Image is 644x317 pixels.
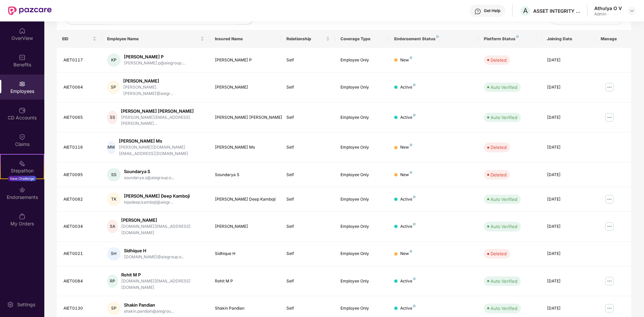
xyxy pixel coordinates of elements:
div: Self [286,305,329,312]
div: Rohit M P [215,278,276,284]
div: New [400,251,412,257]
div: [PERSON_NAME] [121,217,204,223]
div: Employee Only [340,223,383,230]
img: svg+xml;base64,PHN2ZyBpZD0iSGVscC0zMngzMiIgeG1sbnM9Imh0dHA6Ly93d3cudzMub3JnLzIwMDAvc3ZnIiB3aWR0aD... [474,8,481,15]
div: [PERSON_NAME] [215,223,276,230]
div: [DATE] [547,196,590,203]
div: Shakin Pandian [124,302,174,308]
th: Relationship [281,30,335,48]
div: Employee Only [340,196,383,203]
th: Coverage Type [335,30,389,48]
div: AIET0095 [63,172,96,178]
div: New [400,172,412,178]
div: AIET0034 [63,223,96,230]
div: Employee Only [340,114,383,121]
div: Platform Status [484,36,536,42]
div: AIET0065 [63,114,96,121]
div: [DOMAIN_NAME][EMAIL_ADDRESS][DOMAIN_NAME] [121,278,204,291]
img: svg+xml;base64,PHN2ZyBpZD0iSG9tZSIgeG1sbnM9Imh0dHA6Ly93d3cudzMub3JnLzIwMDAvc3ZnIiB3aWR0aD0iMjAiIG... [19,28,26,34]
img: manageButton [604,194,615,205]
div: [PERSON_NAME] Ms [119,138,204,144]
div: Active [400,196,416,203]
img: svg+xml;base64,PHN2ZyB4bWxucz0iaHR0cDovL3d3dy53My5vcmcvMjAwMC9zdmciIHdpZHRoPSI4IiBoZWlnaHQ9IjgiIH... [413,305,416,307]
span: EID [62,36,91,42]
div: [DATE] [547,278,590,284]
img: svg+xml;base64,PHN2ZyB4bWxucz0iaHR0cDovL3d3dy53My5vcmcvMjAwMC9zdmciIHdpZHRoPSI4IiBoZWlnaHQ9IjgiIH... [413,196,416,198]
img: svg+xml;base64,PHN2ZyB4bWxucz0iaHR0cDovL3d3dy53My5vcmcvMjAwMC9zdmciIHdpZHRoPSI4IiBoZWlnaHQ9IjgiIH... [413,114,416,116]
div: New Challenge [8,176,36,181]
div: [PERSON_NAME] Deep Kamboji [215,196,276,203]
div: Endorsement Status [394,36,473,42]
img: svg+xml;base64,PHN2ZyB4bWxucz0iaHR0cDovL3d3dy53My5vcmcvMjAwMC9zdmciIHdpZHRoPSI4IiBoZWlnaHQ9IjgiIH... [413,84,416,86]
div: Active [400,278,416,284]
div: Self [286,196,329,203]
div: [PERSON_NAME][DOMAIN_NAME][EMAIL_ADDRESS][DOMAIN_NAME] [119,144,204,157]
div: [DATE] [547,144,590,151]
div: [PERSON_NAME] [PERSON_NAME] [121,108,204,114]
div: [DATE] [547,84,590,91]
div: AIET0130 [63,305,96,312]
img: svg+xml;base64,PHN2ZyB4bWxucz0iaHR0cDovL3d3dy53My5vcmcvMjAwMC9zdmciIHdpZHRoPSI4IiBoZWlnaHQ9IjgiIH... [410,250,412,253]
div: [DATE] [547,223,590,230]
div: Rohit M P [121,272,204,278]
div: Auto Verified [491,114,517,121]
div: New [400,57,412,63]
img: manageButton [604,82,615,93]
div: Employee Only [340,251,383,257]
div: AIET0021 [63,251,96,257]
img: svg+xml;base64,PHN2ZyB4bWxucz0iaHR0cDovL3d3dy53My5vcmcvMjAwMC9zdmciIHdpZHRoPSI4IiBoZWlnaHQ9IjgiIH... [410,56,412,59]
div: Auto Verified [491,84,517,91]
div: Get Help [484,8,500,13]
img: svg+xml;base64,PHN2ZyBpZD0iRW5kb3JzZW1lbnRzIiB4bWxucz0iaHR0cDovL3d3dy53My5vcmcvMjAwMC9zdmciIHdpZH... [19,187,26,193]
div: AIET0117 [63,57,96,63]
img: New Pazcare Logo [8,6,52,15]
div: [PERSON_NAME] [215,84,276,91]
img: svg+xml;base64,PHN2ZyBpZD0iU2V0dGluZy0yMHgyMCIgeG1sbnM9Imh0dHA6Ly93d3cudzMub3JnLzIwMDAvc3ZnIiB3aW... [7,301,14,308]
div: [DATE] [547,114,590,121]
div: [PERSON_NAME] P [215,57,276,63]
div: Active [400,84,416,91]
img: manageButton [604,276,615,286]
div: Active [400,114,416,121]
div: Stepathon [1,167,44,174]
span: A [523,7,528,15]
div: [DOMAIN_NAME][EMAIL_ADDRESS][DOMAIN_NAME] [121,223,204,236]
img: svg+xml;base64,PHN2ZyB4bWxucz0iaHR0cDovL3d3dy53My5vcmcvMjAwMC9zdmciIHdpZHRoPSI4IiBoZWlnaHQ9IjgiIH... [436,35,439,38]
div: Self [286,223,329,230]
div: Sidhique H [124,248,184,254]
div: Soundarya S [124,168,174,175]
div: Self [286,172,329,178]
div: [PERSON_NAME][EMAIL_ADDRESS][PERSON_NAME]... [121,114,204,127]
div: SS [107,168,121,181]
div: [DOMAIN_NAME]@aiegroup.o... [124,254,184,260]
div: soundarya.s@aiegroup.o... [124,175,174,181]
div: RP [107,274,118,288]
img: svg+xml;base64,PHN2ZyB4bWxucz0iaHR0cDovL3d3dy53My5vcmcvMjAwMC9zdmciIHdpZHRoPSIyMSIgaGVpZ2h0PSIyMC... [19,160,26,167]
div: Employee Only [340,57,383,63]
th: Employee Name [102,30,210,48]
th: Insured Name [210,30,281,48]
div: SS [107,111,118,124]
img: svg+xml;base64,PHN2ZyBpZD0iTXlfT3JkZXJzIiBkYXRhLW5hbWU9Ik15IE9yZGVycyIgeG1sbnM9Imh0dHA6Ly93d3cudz... [19,213,26,220]
div: Admin [594,11,622,17]
div: Shakin Pandian [215,305,276,312]
div: Employee Only [340,144,383,151]
img: svg+xml;base64,PHN2ZyBpZD0iRHJvcGRvd24tMzJ4MzIiIHhtbG5zPSJodHRwOi8vd3d3LnczLm9yZy8yMDAwL3N2ZyIgd2... [629,8,635,13]
div: Deleted [491,144,507,151]
th: Manage [595,30,631,48]
div: Auto Verified [491,278,517,284]
div: [PERSON_NAME] [123,78,204,84]
div: Employee Only [340,84,383,91]
div: Self [286,144,329,151]
div: Active [400,223,416,230]
div: Auto Verified [491,223,517,230]
div: Settings [15,301,37,308]
th: EID [57,30,102,48]
div: Employee Only [340,278,383,284]
div: [PERSON_NAME].[PERSON_NAME]@aiegr... [123,84,204,97]
div: [PERSON_NAME] Ms [215,144,276,151]
div: Employee Only [340,172,383,178]
img: svg+xml;base64,PHN2ZyBpZD0iQ2xhaW0iIHhtbG5zPSJodHRwOi8vd3d3LnczLm9yZy8yMDAwL3N2ZyIgd2lkdGg9IjIwIi... [19,134,26,140]
div: SA [107,220,118,233]
div: [DATE] [547,57,590,63]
